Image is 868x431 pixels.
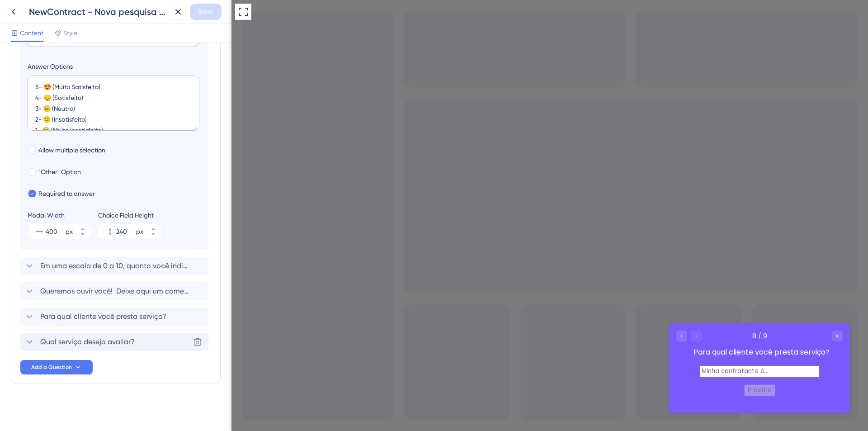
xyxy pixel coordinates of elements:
span: Em uma escala de 0 a 10, quanto você indicaria a nossa empresa a um amigo ou familiar? [40,260,189,271]
button: px [145,232,161,239]
span: Save [198,6,213,17]
span: Required to answer [38,188,95,199]
button: px [145,224,161,232]
input: px [46,226,64,237]
span: Queremos ouvir você! Deixe aqui um comentário com sugestões, elogios ou, caso algo tenha sido ava... [40,286,189,297]
span: Style [63,28,77,38]
span: Qual serviço deseja avaliar? [40,336,135,347]
span: Para qual cliente você presta serviço? [40,311,166,322]
span: Allow multiple selection [38,145,105,156]
iframe: UserGuiding Survey [438,323,618,413]
div: Modal Width [28,210,91,221]
textarea: 5- 😍 (Muito Satisfeito) 4- 😊 (Satisfeito) 3- 😐 (Neutro) 2- 😕 (Insatisfeito) 1- ☹️ (Muito insatisf... [28,76,199,131]
label: Answer Options [28,61,201,72]
button: px [75,224,91,232]
input: px [116,226,134,237]
div: px [66,226,73,237]
span: Content [20,28,43,38]
div: Choice Field Height [98,210,161,221]
button: px [75,232,91,239]
span: "Other" Option [38,166,81,177]
span: Add a Question [31,364,72,371]
div: NewContract - Nova pesquisa de parceiros [29,5,166,18]
div: px [136,226,143,237]
button: Add a Question [20,360,93,374]
button: Save [190,4,222,20]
